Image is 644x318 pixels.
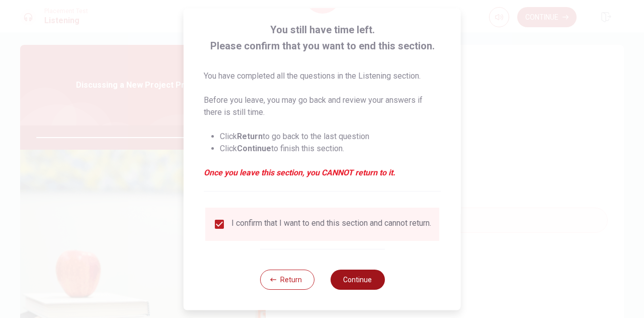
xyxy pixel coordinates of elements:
button: Return [260,270,314,290]
span: You still have time left. Please confirm that you want to end this section. [204,22,441,54]
button: Continue [330,270,384,290]
em: Once you leave this section, you CANNOT return to it. [204,167,441,179]
strong: Return [237,132,263,141]
div: I confirm that I want to end this section and cannot return. [231,218,431,230]
p: Before you leave, you may go back and review your answers if there is still time. [204,94,441,118]
li: Click to go back to the last question [220,131,441,143]
strong: Continue [237,144,271,153]
li: Click to finish this section. [220,143,441,155]
p: You have completed all the questions in the Listening section. [204,70,441,82]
